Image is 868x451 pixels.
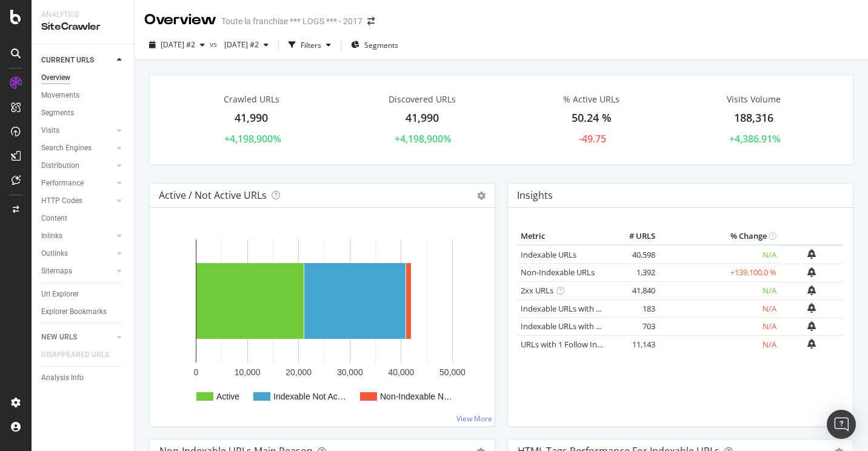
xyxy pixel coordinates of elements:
div: Performance [41,177,84,190]
div: +4,198,900% [395,132,452,146]
text: 50,000 [439,367,466,377]
span: 2025 Oct. 10th #2 [161,39,195,50]
div: -49.75 [579,132,606,146]
div: DISAPPEARED URLS [41,349,109,361]
text: 40,000 [388,367,414,377]
a: DISAPPEARED URLS [41,349,121,361]
a: Analysis Info [41,372,125,384]
div: Inlinks [41,230,62,242]
div: bell-plus [807,303,816,313]
a: View More [456,413,492,424]
td: 41,840 [610,282,658,300]
td: N/A [658,282,780,300]
text: 30,000 [337,367,363,377]
text: 20,000 [285,367,312,377]
a: Explorer Bookmarks [41,306,125,318]
a: Performance [41,177,113,190]
div: Overview [41,72,70,84]
div: bell-plus [807,267,816,277]
a: Indexable URLs with Bad Description [521,321,653,332]
div: Search Engines [41,142,92,155]
text: 10,000 [235,367,261,377]
div: Distribution [41,159,79,172]
div: bell-plus [807,286,816,295]
div: bell-plus [807,321,816,331]
a: Indexable URLs [521,249,576,260]
div: Sitemaps [41,265,72,278]
div: Outlinks [41,247,68,260]
div: bell-plus [807,249,816,259]
a: Url Explorer [41,288,125,301]
h4: Insights [517,187,553,204]
button: [DATE] #2 [219,35,273,55]
div: NEW URLS [41,331,77,344]
div: 50.24 % [572,110,612,126]
text: Indexable Not Ac… [273,392,346,401]
div: Visits [41,124,59,137]
td: 703 [610,318,658,336]
a: Outlinks [41,247,113,260]
div: Explorer Bookmarks [41,306,107,318]
td: N/A [658,318,780,336]
h4: Active / Not Active URLs [159,187,267,204]
div: Toute la franchise *** LOGS *** - 2017 [221,15,362,27]
div: SiteCrawler [41,20,124,34]
span: Segments [364,40,398,50]
div: arrow-right-arrow-left [367,17,375,25]
div: Content [41,212,67,225]
td: 1,392 [610,264,658,282]
button: [DATE] #2 [144,35,210,55]
text: Non-Indexable N… [380,392,452,401]
a: URLs with 1 Follow Inlink [521,339,610,350]
div: 188,316 [734,110,773,126]
span: vs [210,39,219,49]
td: N/A [658,299,780,318]
th: # URLS [610,227,658,246]
button: Segments [346,35,403,55]
div: 41,990 [406,110,439,126]
div: Open Intercom Messenger [827,410,856,439]
button: Filters [284,35,336,55]
td: 40,598 [610,245,658,264]
a: CURRENT URLS [41,54,113,67]
div: bell-plus [807,339,816,349]
div: +4,198,900% [224,132,281,146]
div: Analysis Info [41,372,84,384]
a: Distribution [41,159,113,172]
th: Metric [518,227,610,246]
a: Visits [41,124,113,137]
td: N/A [658,335,780,353]
div: Overview [144,10,216,30]
div: Visits Volume [727,93,781,105]
i: Options [477,192,486,200]
div: HTTP Codes [41,195,82,207]
div: Discovered URLs [389,93,456,105]
div: Analytics [41,10,124,20]
a: Inlinks [41,230,113,242]
a: Content [41,212,125,225]
div: +4,386.91% [729,132,781,146]
div: Segments [41,107,74,119]
div: Movements [41,89,79,102]
a: NEW URLS [41,331,113,344]
text: Active [216,392,239,401]
svg: A chart. [159,227,481,416]
a: HTTP Codes [41,195,113,207]
div: Crawled URLs [224,93,279,105]
text: 0 [194,367,199,377]
div: CURRENT URLS [41,54,94,67]
td: 11,143 [610,335,658,353]
td: N/A [658,245,780,264]
a: Overview [41,72,125,84]
th: % Change [658,227,780,246]
a: Sitemaps [41,265,113,278]
span: 2025 Sep. 23rd #2 [219,39,259,50]
div: Filters [301,40,321,50]
div: 41,990 [235,110,268,126]
a: Search Engines [41,142,113,155]
a: Indexable URLs with Bad H1 [521,303,622,314]
a: 2xx URLs [521,285,553,296]
div: Url Explorer [41,288,79,301]
a: Non-Indexable URLs [521,267,595,278]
